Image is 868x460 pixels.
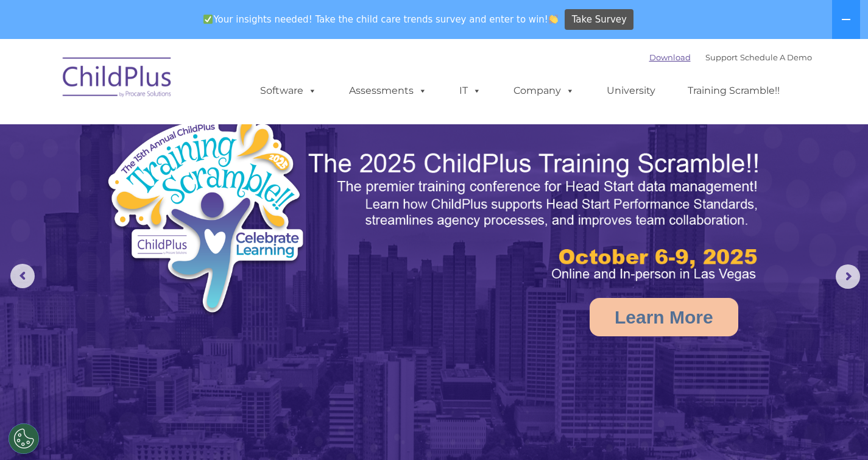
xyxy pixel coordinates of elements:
[572,9,627,30] span: Take Survey
[705,52,738,62] a: Support
[203,15,213,24] img: ✅
[447,79,493,103] a: IT
[169,80,206,90] span: Last name
[501,79,587,103] a: Company
[565,9,633,30] a: Take Survey
[590,298,738,336] a: Learn More
[549,15,558,24] img: 👏
[337,79,439,103] a: Assessments
[676,79,792,103] a: Training Scramble!!
[9,423,39,454] button: Cookies Settings
[595,79,668,103] a: University
[740,52,812,62] a: Schedule A Demo
[649,52,691,62] a: Download
[169,130,221,140] span: Phone number
[199,8,563,32] span: Your insights needed! Take the child care trends survey and enter to win!
[649,52,812,62] font: |
[57,49,178,110] img: ChildPlus by Procare Solutions
[248,79,329,103] a: Software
